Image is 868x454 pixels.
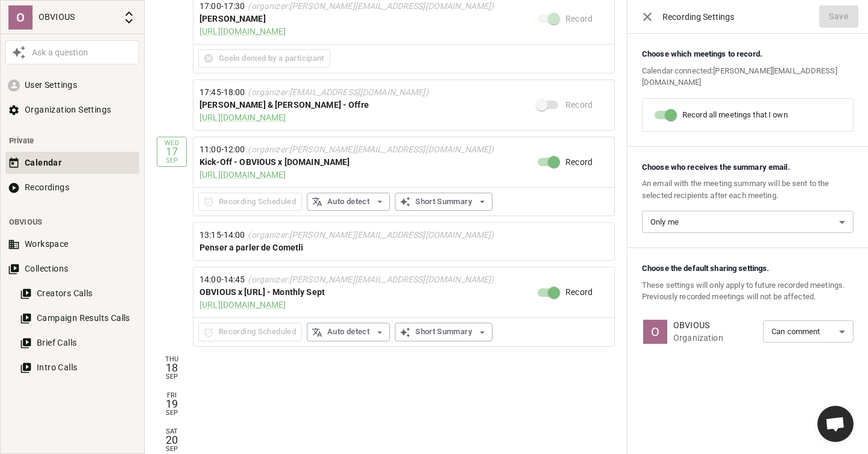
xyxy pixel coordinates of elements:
span: (organizer: [PERSON_NAME][EMAIL_ADDRESS][DOMAIN_NAME] ) [248,145,494,154]
button: Awesile Icon [8,42,29,63]
div: Only me [642,211,854,233]
span: (organizer: [PERSON_NAME][EMAIL_ADDRESS][DOMAIN_NAME] ) [248,275,494,284]
div: Can comment [763,320,854,343]
p: OBVIOUS [39,11,117,23]
p: An email with the meeting summary will be sent to the selected recipients after each meeting. [642,178,854,201]
div: 18 [166,362,178,373]
button: User Settings [5,74,139,96]
div: [PERSON_NAME] [200,13,537,25]
span: (organizer: [EMAIL_ADDRESS][DOMAIN_NAME] ) [248,87,428,97]
div: Thu [165,356,178,362]
button: Template to use for generating the summary [395,193,492,211]
div: Sep [166,409,178,416]
p: Calendar connected: [PERSON_NAME][EMAIL_ADDRESS][DOMAIN_NAME] [642,65,854,89]
div: Ouvrir le chat [817,406,854,442]
button: Campaign Results Calls [17,307,139,329]
span: Record [565,13,593,25]
button: Creators Calls [17,282,139,305]
div: OBVIOUS x [URL] - Monthly Sept [200,286,537,299]
div: 14:00 - 14:45 [200,273,537,286]
li: Private [5,129,139,152]
button: Workspace [5,233,139,255]
div: Sep [166,157,178,164]
button: Brief Calls [17,332,139,354]
p: Organization [673,332,723,344]
button: Template to use for generating the summary [395,323,492,341]
div: O [8,5,33,30]
div: Ask a question [29,46,136,59]
span: Record [565,156,593,169]
button: Language of the transcript [307,323,390,341]
div: Sep [166,446,178,452]
span: (organizer: [PERSON_NAME][EMAIL_ADDRESS][DOMAIN_NAME] ) [248,1,494,11]
div: 20 [166,435,178,446]
button: Recordings [5,176,139,199]
div: Penser a parler de Cometli [200,241,602,254]
a: [URL][DOMAIN_NAME] [200,300,286,309]
button: Calendar [5,152,139,174]
p: OBVIOUS [673,319,723,332]
li: OBVIOUS [5,211,139,233]
button: Collections [5,258,139,280]
p: Choose the default sharing settings. [642,263,854,275]
div: 11:00 - 12:00 [200,143,537,156]
a: [URL][DOMAIN_NAME] [200,26,286,36]
button: Intro Calls [17,356,139,379]
div: 17:45 - 18:00 [200,86,537,99]
p: Choose which meetings to record. [642,48,854,60]
p: Recording Settings [662,11,734,23]
p: Record all meetings that I own [682,109,788,121]
span: Record [565,99,593,111]
button: Language of the transcript [307,193,390,211]
div: O [643,320,667,344]
div: Fri [167,392,177,399]
div: 17 [166,146,178,157]
button: Organization Settings [5,99,139,121]
p: Choose who receives the summary email. [642,161,854,173]
div: 19 [166,399,178,409]
p: These settings will only apply to future recorded meetings. Previously recorded meetings will not... [642,279,854,303]
div: Sat [166,428,178,435]
span: Record [565,286,593,299]
a: [URL][DOMAIN_NAME] [200,170,286,179]
div: Wed [165,140,178,146]
div: Kick-Off - OBVIOUS x [DOMAIN_NAME] [200,156,537,169]
a: [URL][DOMAIN_NAME] [200,113,286,122]
div: Sep [166,373,178,380]
div: 13:15 - 14:00 [200,229,602,241]
span: (organizer: [PERSON_NAME][EMAIL_ADDRESS][DOMAIN_NAME] ) [248,230,494,240]
div: [PERSON_NAME] & [PERSON_NAME] - Offre [200,99,537,111]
